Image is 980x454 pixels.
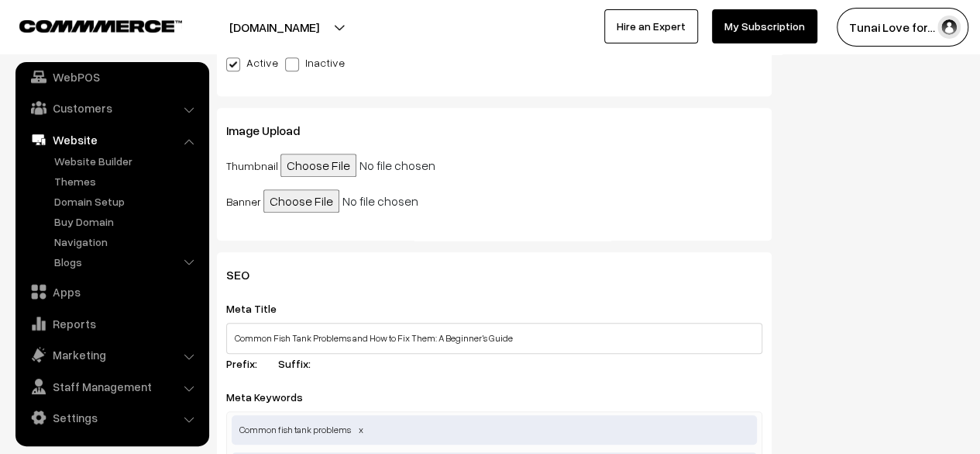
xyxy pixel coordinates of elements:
[19,126,204,154] a: Website
[19,16,155,34] a: COMMMERCE
[712,9,817,43] a: My Subscription
[226,54,278,71] label: Active
[278,355,329,372] label: Suffix:
[232,415,757,445] span: Common fish tank problems
[50,213,204,230] a: Buy Domain
[226,193,261,210] label: Banner
[175,8,373,47] button: [DOMAIN_NAME]
[19,278,204,306] a: Apps
[19,310,204,338] a: Reports
[226,355,276,372] label: Prefix:
[19,404,204,431] a: Settings
[19,63,204,91] a: WebPOS
[226,323,762,354] input: Meta Title
[50,173,204,189] a: Themes
[226,389,322,405] label: Meta Keywords
[19,341,204,369] a: Marketing
[837,8,968,47] button: Tunai Love for…
[19,94,204,122] a: Customers
[19,373,204,400] a: Staff Management
[226,300,295,317] label: Meta Title
[604,9,698,43] a: Hire an Expert
[226,267,268,282] span: SEO
[19,20,182,32] img: COMMMERCE
[50,234,204,250] a: Navigation
[937,16,961,39] img: user
[285,54,345,71] label: Inactive
[50,153,204,169] a: Website Builder
[50,193,204,210] a: Domain Setup
[50,254,204,270] a: Blogs
[226,158,278,174] label: Thumbnail
[226,123,318,138] span: Image Upload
